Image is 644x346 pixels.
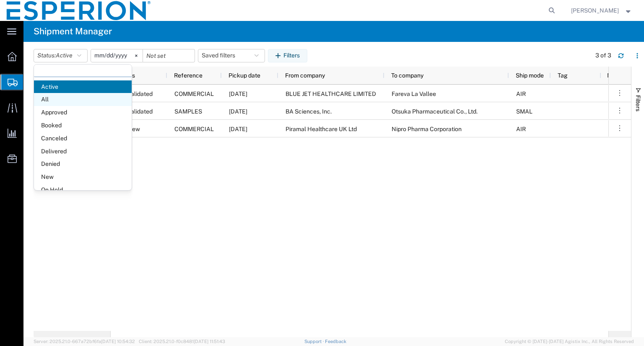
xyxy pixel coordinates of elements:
span: Server: 2025.21.0-667a72bf6fa [34,339,135,344]
input: Not set [91,49,143,62]
span: Pickup date [229,72,260,79]
button: Saved filters [198,49,265,62]
span: All [34,93,132,106]
span: SMAL [516,108,532,115]
span: 10/02/2025 [229,108,247,115]
span: Denied [34,158,132,170]
div: 3 of 3 [595,51,611,60]
span: New [34,170,132,183]
span: New [127,120,140,138]
span: Validated [127,103,153,120]
span: Nipro Pharma Corporation [392,126,462,132]
span: From company [285,72,325,79]
button: Filters [268,49,307,62]
h4: Shipment Manager [34,21,112,42]
span: Notes [607,72,623,79]
span: Canceled [34,132,132,145]
span: [DATE] 10:54:32 [101,339,135,344]
span: Reference [174,72,203,79]
span: Tag [558,72,568,79]
span: Active [34,80,132,93]
span: Piramal Healthcare UK Ltd [286,126,357,132]
span: Ship mode [516,72,544,79]
span: AIR [516,126,526,132]
span: Philippe Jayat [571,6,619,15]
span: COMMERCIAL [174,126,214,132]
button: [PERSON_NAME] [571,5,633,15]
span: COMMERCIAL [174,90,214,97]
span: Fareva La Vallee [392,90,436,97]
span: AIR [516,90,526,97]
span: BA Sciences, Inc. [286,108,332,115]
span: On Hold [34,183,132,196]
span: To company [391,72,423,79]
span: Approved [34,106,132,119]
a: Support [304,339,325,344]
span: Validated [127,85,153,103]
span: Booked [34,119,132,132]
span: Delivered [34,145,132,158]
span: 10/13/2025 [229,90,247,97]
span: Active [56,52,73,59]
span: Otsuka Pharmaceutical Co., Ltd. [392,108,478,115]
button: Status:Active [34,49,88,62]
span: [DATE] 11:51:43 [194,339,225,344]
a: Feedback [325,339,346,344]
span: Filters [635,95,641,111]
span: 10/06/2025 [229,126,247,132]
span: Copyright © [DATE]-[DATE] Agistix Inc., All Rights Reserved [505,338,634,345]
input: Not set [143,49,195,62]
span: BLUE JET HEALTHCARE LIMITED [286,90,376,97]
span: Client: 2025.21.0-f0c8481 [139,339,225,344]
span: SAMPLES [174,108,202,115]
